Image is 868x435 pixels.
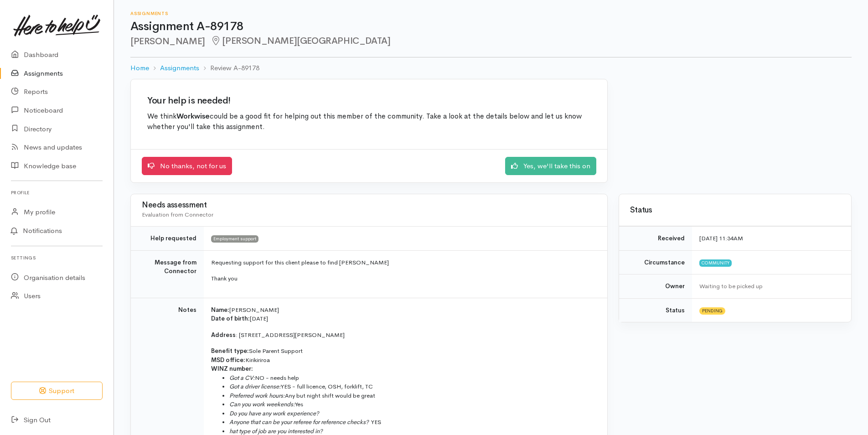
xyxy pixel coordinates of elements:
span: Got a CV: [229,374,255,382]
p: We think could be a good fit for helping out this member of the community. Take a look at the det... [147,111,591,133]
span: Any but night shift would be great [229,392,375,399]
nav: breadcrumb [130,57,852,79]
h6: Settings [11,252,103,264]
a: Yes, we'll take this on [505,157,596,176]
td: Received [619,227,692,251]
a: Assignments [160,63,199,73]
span: [DATE] [250,315,268,322]
p: Requesting support for this client please to find [PERSON_NAME] [211,258,596,267]
span: Sole Parent Support [249,347,303,355]
p: Thank you [211,274,596,283]
span: Got a driver license: [229,383,281,390]
td: Message from Connector [131,250,204,298]
span: Yes [229,400,303,408]
button: Support [11,382,103,400]
i: Preferred work hours: [229,392,285,399]
li: Review A-89178 [199,63,259,73]
span: MSD office: [211,356,245,364]
span: hat type of job are you interested in? [229,427,323,435]
td: Status [619,298,692,322]
i: Can you work weekends: [229,400,295,408]
span: Community [699,259,732,267]
span: Name: [211,306,229,314]
span: Do you have any work experience? [229,409,319,417]
a: Home [130,63,149,73]
span: Pending [699,307,725,315]
h6: Profile [11,186,103,199]
td: Owner [619,274,692,299]
span: YES - full licence, OSH, forklift, TC [281,383,373,390]
span: : [STREET_ADDRESS][PERSON_NAME] [211,331,345,339]
div: Waiting to be picked up [699,282,840,291]
h3: Needs assessment [142,201,596,210]
li: YES [229,418,596,427]
span: [PERSON_NAME][GEOGRAPHIC_DATA] [211,35,391,47]
time: [DATE] 11:34AM [699,234,743,242]
span: Benefit type: [211,347,249,355]
span: Address [211,331,236,339]
span: WINZ number: [211,365,253,373]
h2: Your help is needed! [147,96,591,106]
span: Employment support [211,235,258,243]
h3: Status [630,206,840,215]
span: Date of birth: [211,315,250,322]
h6: Assignments [130,11,852,16]
h2: [PERSON_NAME] [130,36,852,47]
span: Anyone that can be your referee for reference checks? [229,418,369,426]
a: No thanks, not for us [142,157,232,176]
span: [PERSON_NAME] [229,306,279,314]
td: Help requested [131,227,204,251]
span: NO - needs help [255,374,299,382]
td: Circumstance [619,250,692,274]
h1: Assignment A-89178 [130,20,852,33]
span: Evaluation from Connector [142,211,213,218]
b: Workwise [176,112,210,121]
span: Kirikiriroa [245,356,270,364]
